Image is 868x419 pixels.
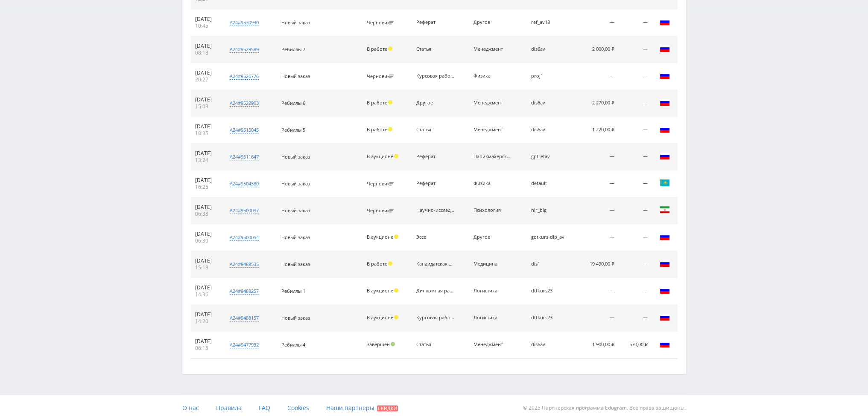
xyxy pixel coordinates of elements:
[195,184,217,191] div: 16:25
[195,231,217,237] div: [DATE]
[578,90,619,117] td: 2 270,00 ₽
[287,404,309,412] span: Cookies
[619,224,652,251] td: —
[473,288,512,294] div: Логистика
[366,46,387,52] span: В работе
[416,100,455,106] div: Другое
[216,404,242,412] span: Правила
[619,63,652,90] td: —
[281,261,310,267] span: Новый заказ
[195,96,217,103] div: [DATE]
[195,204,217,211] div: [DATE]
[660,124,670,134] img: rus.png
[578,224,619,251] td: —
[660,97,670,107] img: rus.png
[531,234,570,240] div: gotkurs-dip_av
[388,100,392,104] span: Холд
[473,154,512,159] div: Парикмахерское искусство
[619,197,652,224] td: —
[195,23,217,29] div: 10:45
[366,126,387,133] span: В работе
[366,314,393,321] span: В аукционе
[230,341,259,348] div: a24#9477932
[531,208,570,213] div: nir_big
[195,257,217,264] div: [DATE]
[366,181,396,187] div: Черновик
[230,180,259,187] div: a24#9504380
[366,20,396,26] div: Черновик
[578,144,619,170] td: —
[578,9,619,36] td: —
[473,20,512,25] div: Другое
[230,127,259,133] div: a24#9515045
[531,100,570,106] div: dis6av
[195,49,217,56] div: 08:18
[660,285,670,295] img: rus.png
[473,261,512,267] div: Медицина
[195,157,217,164] div: 13:24
[326,404,374,412] span: Наши партнеры
[416,46,455,52] div: Статья
[281,207,310,214] span: Новый заказ
[281,19,310,26] span: Новый заказ
[391,342,395,346] span: Подтвержден
[388,46,392,51] span: Холд
[531,315,570,321] div: dtfkurs23
[281,153,310,160] span: Новый заказ
[195,76,217,83] div: 20:27
[230,234,259,241] div: a24#9500054
[531,288,570,294] div: dtfkurs23
[366,287,393,294] span: В аукционе
[619,144,652,170] td: —
[195,318,217,325] div: 14:20
[281,315,310,321] span: Новый заказ
[578,251,619,278] td: 19 490,00 ₽
[531,46,570,52] div: dis6av
[230,261,259,268] div: a24#9488535
[660,258,670,269] img: rus.png
[416,234,455,240] div: Эссе
[259,404,270,412] span: FAQ
[195,177,217,184] div: [DATE]
[394,154,398,158] span: Холд
[660,312,670,322] img: rus.png
[473,73,512,79] div: Физика
[416,261,455,267] div: Кандидатская диссертация
[416,127,455,133] div: Статья
[531,181,570,186] div: default
[619,90,652,117] td: —
[416,315,455,321] div: Курсовая работа
[366,99,387,106] span: В работе
[195,123,217,130] div: [DATE]
[281,234,310,240] span: Новый заказ
[473,46,512,52] div: Менеджмент
[281,341,305,348] span: Ребиллы 4
[619,117,652,144] td: —
[660,231,670,242] img: rus.png
[473,315,512,321] div: Логистика
[230,315,259,321] div: a24#9488157
[660,43,670,54] img: rus.png
[394,315,398,319] span: Холд
[619,278,652,305] td: —
[578,170,619,197] td: —
[195,103,217,110] div: 15:03
[660,178,670,188] img: kaz.png
[281,180,310,187] span: Новый заказ
[619,251,652,278] td: —
[416,288,455,294] div: Дипломная работа
[473,127,512,133] div: Менеджмент
[230,153,259,160] div: a24#9511647
[531,261,570,267] div: dis1
[230,207,259,214] div: a24#9500097
[195,211,217,217] div: 06:38
[195,338,217,345] div: [DATE]
[660,70,670,81] img: rus.png
[182,404,199,412] span: О нас
[473,342,512,347] div: Менеджмент
[230,73,259,80] div: a24#9526776
[531,154,570,159] div: gptrefav
[531,342,570,347] div: dis6av
[195,43,217,49] div: [DATE]
[660,151,670,161] img: rus.png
